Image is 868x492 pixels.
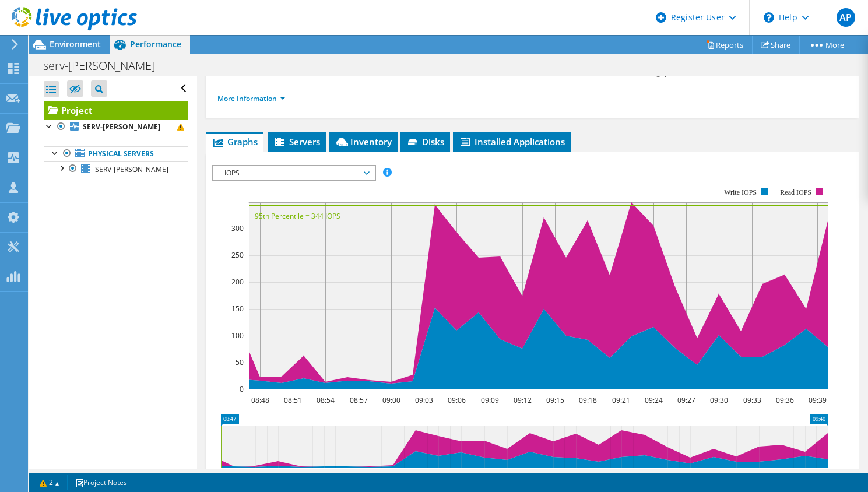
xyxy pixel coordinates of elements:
[724,188,757,196] text: Write IOPS
[231,223,244,233] text: 300
[44,146,188,161] a: Physical Servers
[95,164,168,174] span: SERV-[PERSON_NAME]
[44,120,188,135] a: SERV-[PERSON_NAME]
[44,101,188,120] a: Project
[231,250,244,260] text: 250
[231,304,244,314] text: 150
[775,395,793,405] text: 09:36
[414,395,433,405] text: 09:03
[546,395,564,405] text: 09:15
[251,395,269,405] text: 08:48
[130,38,181,50] span: Performance
[459,136,565,147] span: Installed Applications
[406,136,444,147] span: Disks
[255,211,340,221] text: 95th Percentile = 344 IOPS
[217,93,286,103] a: More Information
[50,38,101,50] span: Environment
[752,36,800,54] a: Share
[231,331,244,340] text: 100
[31,475,68,490] a: 2
[382,395,400,405] text: 09:00
[212,136,258,147] span: Graphs
[799,36,853,54] a: More
[480,395,498,405] text: 09:09
[644,395,662,405] text: 09:24
[612,395,630,405] text: 09:21
[83,122,160,132] b: SERV-[PERSON_NAME]
[316,395,334,405] text: 08:54
[837,8,855,27] span: AP
[38,59,173,72] h1: serv-[PERSON_NAME]
[240,384,244,394] text: 0
[335,136,392,147] span: Inventory
[677,395,695,405] text: 09:27
[808,395,826,405] text: 09:39
[780,188,811,196] text: Read IOPS
[764,12,774,23] svg: \n
[283,395,301,405] text: 08:51
[697,36,753,54] a: Reports
[236,357,244,367] text: 50
[709,395,728,405] text: 09:30
[44,161,188,177] a: SERV-[PERSON_NAME]
[273,136,320,147] span: Servers
[219,166,368,180] span: IOPS
[513,395,531,405] text: 09:12
[447,395,465,405] text: 09:06
[231,277,244,287] text: 200
[743,395,761,405] text: 09:33
[578,395,596,405] text: 09:18
[349,395,367,405] text: 08:57
[67,475,135,490] a: Project Notes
